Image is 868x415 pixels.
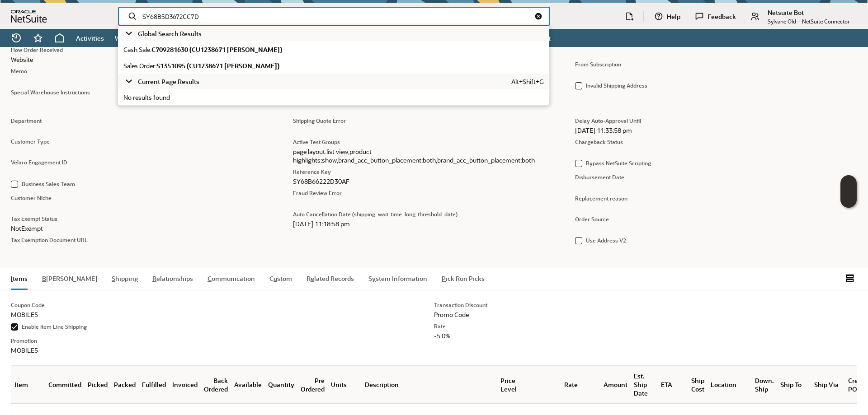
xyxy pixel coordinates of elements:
span: page layout:list view,product highlights:show,brand_acc_button_placement:both,brand_acc_button_pl... [293,147,561,164]
div: Description [365,380,494,389]
a: Replacement reason [575,195,627,202]
a: Sales Order:S1351095 (CU1238671 [PERSON_NAME])Edit: [118,58,549,73]
a: No results found [118,90,549,104]
svg: Search [128,12,137,21]
div: Rate [534,380,578,389]
span: C [208,274,212,283]
button: Create New [621,7,638,25]
a: Promotion [11,337,37,344]
button: Help [649,7,688,25]
span: R [152,274,156,283]
a: Rate [434,322,446,330]
a: Relationships [152,274,193,283]
a: Warehouse [109,29,154,47]
input: Search [142,12,533,21]
span: Current Page Results [138,77,199,86]
a: Chargeback Status [575,138,623,145]
div: Fulfilled [142,380,166,389]
span: B [42,274,46,283]
a: Unrolled view on [843,271,858,285]
span: SY68B66222D30AF [293,177,561,186]
span: u [274,274,277,283]
div: Pre Ordered [301,376,325,393]
a: Coupon Code [11,301,45,308]
span: S1351095 (CU1238671 [PERSON_NAME]) [156,61,279,70]
svg: logo [11,10,47,23]
a: Related Records [307,274,354,283]
a: Use Address V2 [586,237,626,244]
a: Auto Cancellation Date (shipping_wait_time_long_threshold_date) [293,210,458,218]
span: Sales Order: [123,61,156,70]
div: Available [234,380,262,389]
div: Down. Ship [755,376,774,393]
svg: Shortcuts [33,33,43,43]
button: Change Role [745,7,857,25]
a: Reference Key [293,168,331,175]
div: Item [14,380,42,389]
span: Website [11,55,33,64]
span: [DATE] 11:33:58 pm [575,126,843,135]
label: Help [667,12,680,21]
a: Communication [208,274,255,283]
div: Ship To [780,380,808,389]
span: Sylvane Old [768,18,796,25]
a: Memo [11,67,27,75]
a: Cash Sale:C709281630 (CU1238671 [PERSON_NAME])Edit: [118,42,549,56]
div: Price Level [500,376,528,393]
a: Recent Records [5,29,27,47]
svg: Home [54,33,65,43]
span: MOBILE5 [11,310,38,319]
div: Est. Ship Date [634,372,655,397]
span: NotExempt [11,224,43,233]
span: e [311,274,314,283]
a: Pick Run Picks [442,274,485,283]
a: Shipping [112,274,138,283]
a: Velaro Engagement ID [11,159,67,166]
a: Order Source [575,215,609,223]
div: Committed [48,380,81,389]
div: Ship Cost [688,376,704,393]
a: Enable Item Line Shipping [22,323,87,330]
button: Feedback [690,7,744,25]
span: Promo Code [434,310,469,319]
span: - [798,18,800,25]
a: Active Test Groups [293,138,340,145]
a: Special Warehouse Instructions [11,89,90,96]
span: MOBILE5 [11,346,38,354]
div: Invoiced [172,380,198,389]
a: Bypass NetSuite Scripting [586,159,651,167]
a: Department [11,117,42,124]
div: Units [331,380,359,389]
a: From Subscription [575,61,621,68]
div: Back Ordered [204,376,228,393]
a: How Order Received [11,46,63,53]
svg: Recent Records [11,33,22,43]
span: Activities [76,34,104,42]
a: Business Sales Team [22,180,75,187]
a: Home [49,29,71,47]
a: Customer Niche [11,194,52,201]
span: -5.0% [434,331,843,340]
a: Activities [71,29,109,47]
span: S [112,274,115,283]
a: Disbursement Date [575,173,624,181]
a: Items [11,274,28,283]
span: Global Search Results [138,29,202,38]
a: Invalid Shipping Address [586,82,647,89]
div: Location [711,380,749,389]
div: Ship Via [814,380,842,389]
div: Quantity [268,380,294,389]
span: Netsuite Bot [768,8,804,17]
div: Picked [88,380,108,389]
div: Shortcuts [27,29,49,47]
a: Transaction Discount [434,301,487,308]
a: System Information [368,274,427,283]
a: Delay Auto-Approval Until [575,117,641,124]
span: Oracle Guided Learning Widget. To move around, please hold and drag [840,192,857,208]
span: P [442,274,446,283]
span: y [372,274,376,283]
a: Shipping Quote Error [293,117,346,124]
div: Amount [584,380,627,389]
span: I [11,274,13,283]
div: Packed [114,380,136,389]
